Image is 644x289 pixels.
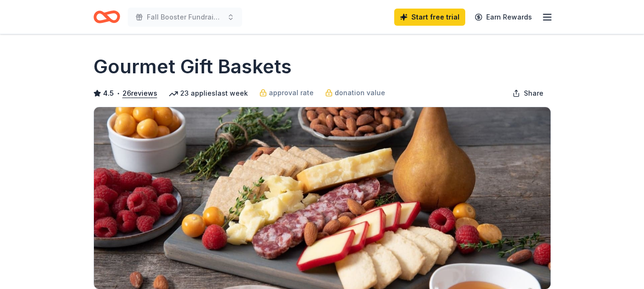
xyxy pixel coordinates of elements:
[94,107,551,289] img: Image for Gourmet Gift Baskets
[103,88,114,99] span: 4.5
[147,11,223,23] span: Fall Booster Fundraiser
[93,6,120,28] a: Home
[169,88,248,99] div: 23 applies last week
[128,8,242,27] button: Fall Booster Fundraiser
[325,87,385,99] a: donation value
[469,9,538,26] a: Earn Rewards
[505,84,551,103] button: Share
[524,88,543,99] span: Share
[269,87,314,99] span: approval rate
[123,88,157,99] button: 26reviews
[116,90,120,97] span: •
[259,87,314,99] a: approval rate
[394,9,465,26] a: Start free trial
[335,87,385,99] span: donation value
[93,53,292,80] h1: Gourmet Gift Baskets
